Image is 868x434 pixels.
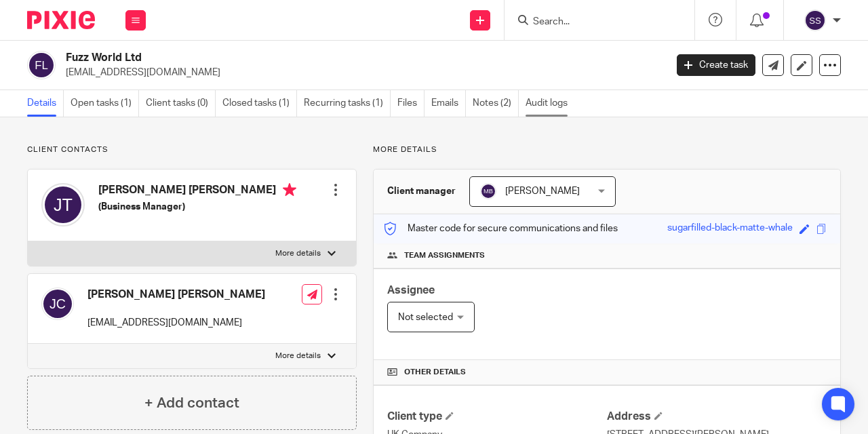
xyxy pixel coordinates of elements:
[87,288,265,302] h4: [PERSON_NAME] [PERSON_NAME]
[398,313,453,322] span: Not selected
[304,90,391,117] a: Recurring tasks (1)
[275,248,321,259] p: More details
[473,90,519,117] a: Notes (2)
[283,183,296,197] i: Primary
[87,316,265,330] p: [EMAIL_ADDRESS][DOMAIN_NAME]
[373,144,841,155] p: More details
[66,51,538,65] h2: Fuzz World Ltd
[98,200,296,214] h5: (Business Manager)
[505,186,580,196] span: [PERSON_NAME]
[607,410,827,424] h4: Address
[41,183,85,226] img: svg%3E
[667,221,793,237] div: sugarfilled-black-matte-whale
[677,54,755,76] a: Create task
[27,11,95,29] img: Pixie
[27,90,64,117] a: Details
[146,90,216,117] a: Client tasks (0)
[387,410,607,424] h4: Client type
[804,9,826,31] img: svg%3E
[384,222,618,235] p: Master code for secure communications and files
[66,66,656,79] p: [EMAIL_ADDRESS][DOMAIN_NAME]
[431,90,466,117] a: Emails
[41,288,74,320] img: svg%3E
[526,90,574,117] a: Audit logs
[532,16,654,28] input: Search
[98,183,296,200] h4: [PERSON_NAME] [PERSON_NAME]
[144,393,239,414] h4: + Add contact
[397,90,425,117] a: Files
[404,250,485,261] span: Team assignments
[27,51,56,79] img: svg%3E
[275,351,321,361] p: More details
[387,285,435,296] span: Assignee
[404,367,466,378] span: Other details
[27,144,357,155] p: Client contacts
[387,184,456,198] h3: Client manager
[222,90,297,117] a: Closed tasks (1)
[480,183,496,199] img: svg%3E
[71,90,139,117] a: Open tasks (1)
